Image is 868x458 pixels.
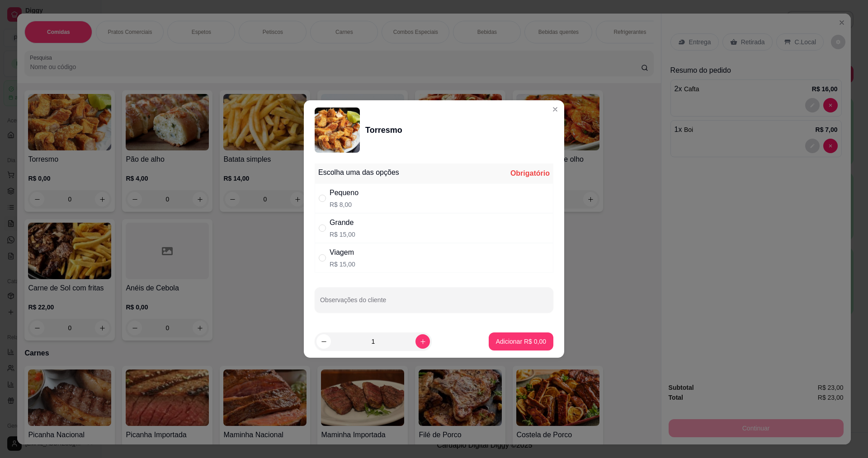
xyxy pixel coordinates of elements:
[510,168,550,179] div: Obrigatório
[365,124,402,136] div: Torresmo
[496,337,546,346] p: Adicionar R$ 0,00
[330,230,355,239] p: R$ 15,00
[330,260,355,269] p: R$ 15,00
[316,334,331,349] button: decrease-product-quantity
[415,334,430,349] button: increase-product-quantity
[489,332,553,351] button: Adicionar R$ 0,00
[548,102,562,117] button: Close
[315,107,360,153] img: product-image
[330,200,359,209] p: R$ 8,00
[320,299,548,308] input: Observações do cliente
[330,217,355,228] div: Grande
[330,247,355,258] div: Viagem
[330,187,359,198] div: Pequeno
[318,167,399,178] div: Escolha uma das opções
